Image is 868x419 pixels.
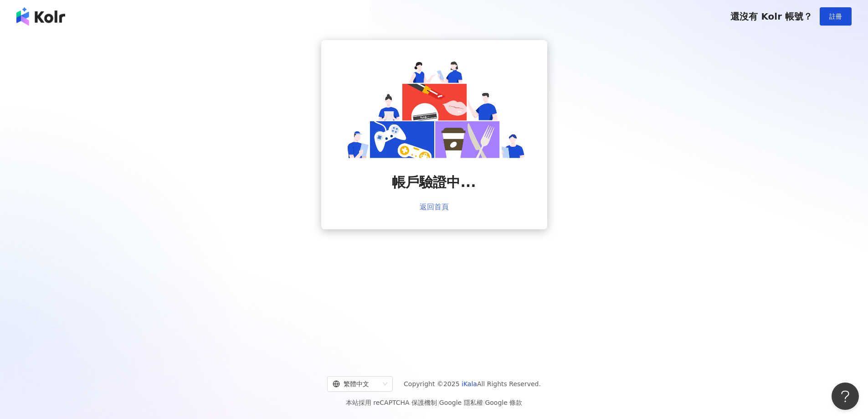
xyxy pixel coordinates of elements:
[730,11,812,22] span: 還沒有 Kolr 帳號？
[820,7,852,26] button: 註冊
[483,399,485,406] span: |
[392,173,476,192] span: 帳戶驗證中...
[462,380,477,388] a: iKala
[343,58,525,158] img: account is verifying
[829,13,842,20] span: 註冊
[16,7,65,26] img: logo
[333,377,379,391] div: 繁體中文
[832,383,859,410] iframe: Help Scout Beacon - Open
[485,399,522,406] a: Google 條款
[437,399,439,406] span: |
[404,378,541,389] span: Copyright © 2025 All Rights Reserved.
[346,397,522,408] span: 本站採用 reCAPTCHA 保護機制
[420,203,449,211] a: 返回首頁
[439,399,483,406] a: Google 隱私權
